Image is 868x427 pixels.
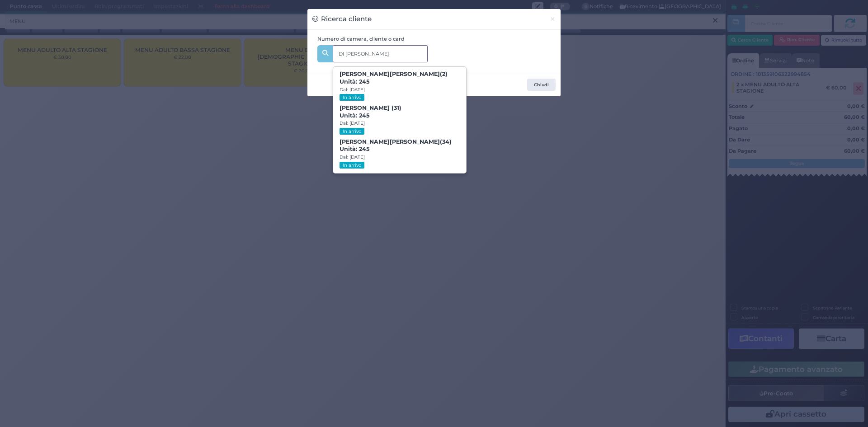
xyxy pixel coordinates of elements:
[312,14,372,24] h3: Ricerca cliente
[545,9,561,29] button: Chiudi
[333,45,428,62] input: Es. 'Mario Rossi', '220' o '108123234234'
[340,104,401,119] b: [PERSON_NAME] (31)
[340,154,365,160] small: Dal: [DATE]
[390,138,440,145] strong: [PERSON_NAME]
[340,120,365,126] small: Dal: [DATE]
[390,70,440,77] strong: [PERSON_NAME]
[527,79,556,91] button: Chiudi
[340,162,364,169] small: In arrivo
[340,112,370,120] span: Unità: 245
[340,138,452,153] b: [PERSON_NAME] (34)
[340,78,370,86] span: Unità: 245
[340,145,370,153] span: Unità: 245
[340,128,364,135] small: In arrivo
[340,87,365,93] small: Dal: [DATE]
[340,70,448,85] b: [PERSON_NAME] (2)
[340,94,364,101] small: In arrivo
[550,14,556,24] span: ×
[317,35,405,43] label: Numero di camera, cliente o card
